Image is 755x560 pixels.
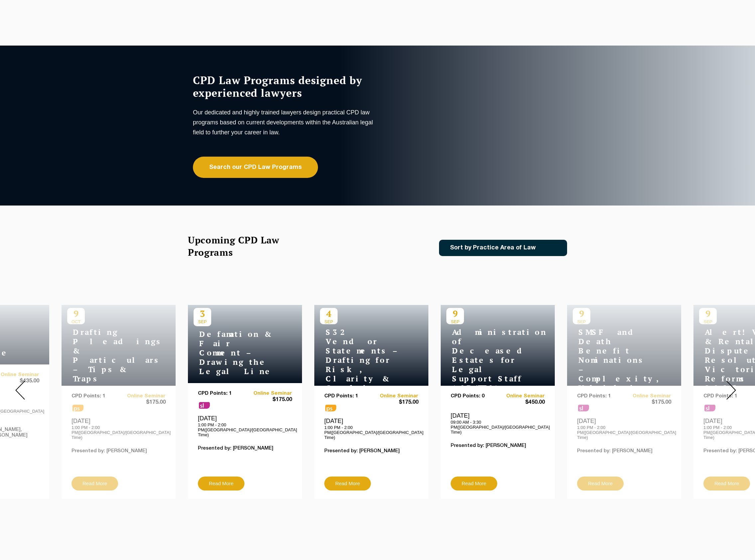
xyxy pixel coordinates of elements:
[451,443,545,449] p: Presented by: [PERSON_NAME]
[446,319,464,324] span: SEP
[446,308,464,319] p: 9
[188,234,296,258] h2: Upcoming CPD Law Programs
[245,391,292,396] a: Online Seminar
[451,393,498,399] p: CPD Points: 0
[372,399,419,406] span: $175.00
[198,422,292,437] p: 1:00 PM - 2:00 PM([GEOGRAPHIC_DATA]/[GEOGRAPHIC_DATA] Time)
[324,477,371,490] a: Read More
[198,446,292,451] p: Presented by: [PERSON_NAME]
[498,393,545,399] a: Online Seminar
[325,405,336,411] span: ps
[194,308,211,319] p: 3
[198,415,292,437] div: [DATE]
[320,328,403,393] h4: S32 Vendor Statements – Drafting for Risk, Clarity & Compliance
[726,381,736,400] img: Next
[193,107,376,137] p: Our dedicated and highly trained lawyers design practical CPD law programs based on current devel...
[15,381,25,400] img: Prev
[498,399,545,406] span: $450.00
[320,319,338,324] span: SEP
[546,245,554,251] img: Icon
[193,74,376,99] h1: CPD Law Programs designed by experienced lawyers
[451,420,545,435] p: 09:00 AM - 3:30 PM([GEOGRAPHIC_DATA]/[GEOGRAPHIC_DATA] Time)
[372,393,419,399] a: Online Seminar
[451,477,497,490] a: Read More
[324,448,418,454] p: Presented by: [PERSON_NAME]
[324,425,418,440] p: 1:00 PM - 2:00 PM([GEOGRAPHIC_DATA]/[GEOGRAPHIC_DATA] Time)
[198,391,245,396] p: CPD Points: 1
[198,477,244,490] a: Read More
[324,393,372,399] p: CPD Points: 1
[194,330,277,376] h4: Defamation & Fair Comment – Drawing the Legal Line
[193,157,318,178] a: Search our CPD Law Programs
[324,417,418,440] div: [DATE]
[439,240,567,256] a: Sort by Practice Area of Law
[199,402,210,409] span: sl
[320,308,338,319] p: 4
[245,396,292,403] span: $175.00
[194,319,211,324] span: SEP
[451,412,545,435] div: [DATE]
[446,328,529,393] h4: Administration of Deceased Estates for Legal Support Staff ([DATE])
